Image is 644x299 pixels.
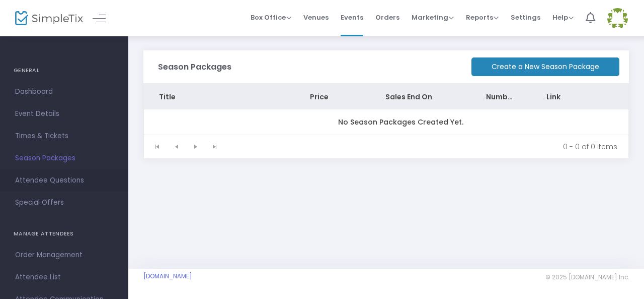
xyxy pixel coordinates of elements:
span: Orders [375,5,399,30]
span: Settings [511,5,540,30]
div: Data table [144,84,628,135]
span: Event Details [15,107,113,121]
th: Link [531,84,607,109]
span: Box Office [251,13,291,22]
a: [DOMAIN_NAME] [143,272,192,280]
th: Price [295,84,370,109]
span: Order Management [15,249,113,262]
span: Dashboard [15,85,113,98]
th: Sales End On [370,84,471,109]
h3: Season Packages [158,63,231,71]
span: © 2025 [DOMAIN_NAME] Inc. [545,273,629,281]
h4: MANAGE ATTENDEES [14,224,115,244]
th: Title [144,84,295,109]
h4: GENERAL [14,61,115,81]
span: Attendee List [15,271,113,284]
span: Help [552,13,574,22]
span: Events [341,5,363,30]
kendo-pager-info: 0 - 0 of 0 items [231,142,617,152]
span: Venues [303,5,329,30]
th: Number Sold [471,84,531,109]
span: Season Packages [15,152,113,165]
span: Reports [466,13,499,22]
span: Attendee Questions [15,174,113,187]
span: Marketing [412,13,454,22]
span: Times & Tickets [15,130,113,143]
m-button: Create a New Season Package [471,57,619,76]
span: Special Offers [15,196,113,209]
